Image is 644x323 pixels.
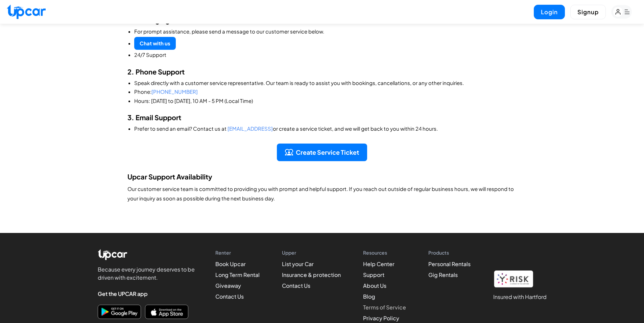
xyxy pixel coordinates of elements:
a: Contact Us [215,293,244,300]
h4: Get the UPCAR app [98,290,199,298]
h2: 3. Email Support [127,113,517,122]
button: Signup [570,5,606,19]
a: Privacy Policy [363,315,399,322]
a: Long Term Rental [215,271,260,278]
li: Prefer to send an email? Contact us at or create a service ticket, and we will get back to you wi... [134,125,517,133]
button: Create Service Ticket [277,144,367,161]
p: Our customer service team is committed to providing you with prompt and helpful support. If you r... [127,184,517,203]
a: List your Car [282,260,314,267]
a: Terms of Service [363,304,406,311]
h4: Products [428,249,471,256]
h2: 2. Phone Support [127,67,517,77]
a: Giveaway [215,282,241,289]
a: Insurance & protection [282,271,341,278]
a: Contact Us [282,282,310,289]
button: Download on the App Store [145,305,188,319]
a: Support [363,271,384,278]
li: For prompt assistance, please send a message to our customer service below. [134,28,517,36]
p: Because every journey deserves to be driven with excitement. [98,265,199,282]
li: Phone: [134,88,517,96]
h4: Resources [363,249,406,256]
img: Download on the App Store [147,306,187,318]
button: Login [534,5,565,19]
a: About Us [363,282,386,289]
a: Help Center [363,260,395,267]
h1: Insured with Hartford [493,293,547,301]
h2: Upcar Support Availability [127,172,517,181]
img: Upcar Logo [7,4,46,19]
a: Personal Rentals [428,260,471,267]
a: Gig Rentals [428,271,458,278]
img: Upcar Logo [98,249,127,260]
span: [PHONE_NUMBER] [151,88,198,95]
h4: Upper [282,249,341,256]
li: Hours: [DATE] to [DATE], 10 AM - 5 PM (Local Time) [134,97,517,105]
span: [EMAIL_ADDRESS] [228,125,273,132]
button: Download on Google Play [98,305,141,319]
img: Get it on Google Play [99,306,139,318]
a: Blog [363,293,375,300]
a: Book Upcar [215,260,246,267]
li: 24/7 Support [134,51,517,59]
li: Speak directly with a customer service representative. Our team is ready to assist you with booki... [134,79,517,87]
a: Chat with us [134,37,176,50]
h4: Renter [215,249,260,256]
